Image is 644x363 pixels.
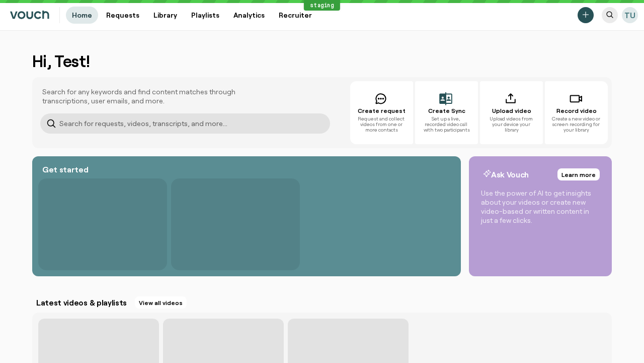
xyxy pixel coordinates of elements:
span: Learn more [561,170,596,179]
a: Library [147,7,183,24]
button: Create requestRequest and collect videos from one or more contacts [350,81,413,144]
button: [object Object] [602,7,618,23]
h1: Hi, Test! [32,51,612,71]
a: Home [66,7,98,24]
button: Record videoCreate a new video or screen recording for your library [545,81,608,144]
span: Create a new video or screen recording for your library [551,116,602,133]
span: Set up a live, recorded video call with two participants [421,116,472,133]
h2: Latest videos & playlists [34,297,129,308]
span: Record video [551,107,602,114]
a: Learn more [557,168,600,180]
button: Create new [578,7,594,23]
a: Recruiter [273,7,318,24]
span: U [630,11,635,20]
button: Create SyncSet up a live, recorded video call with two participants [415,81,478,144]
a: Go to homepage [6,11,53,19]
input: Search for requests, videos, transcripts, and more... [40,113,330,134]
span: T [624,11,630,20]
p: Search for any keywords and find content matches through transcriptions, user emails, and more. [42,87,284,105]
span: Request and collect videos from one or more contacts [356,116,407,133]
span: View all videos [139,298,183,307]
span: Upload videos from your device your library [486,116,537,133]
a: Playlists [185,7,225,24]
a: View all videos [135,296,187,309]
a: Requests [100,7,145,24]
button: Upload videoUpload videos from your device your library [480,81,543,144]
h2: Ask Vouch [481,169,531,179]
h2: Get started [40,164,90,174]
span: Create Sync [421,107,472,114]
a: Analytics [227,7,271,24]
span: Upload video [486,107,537,114]
span: Create request [356,107,407,114]
p: Use the power of AI to get insights about your videos or create new video-based or written conten... [481,189,600,225]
